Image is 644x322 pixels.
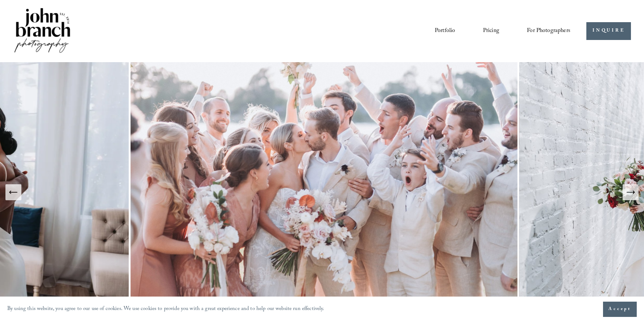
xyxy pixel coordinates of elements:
[483,25,499,37] a: Pricing
[435,25,455,37] a: Portfolio
[527,25,570,37] a: folder dropdown
[623,184,639,200] button: Next Slide
[586,22,631,40] a: INQUIRE
[13,7,72,56] img: John Branch IV Photography
[527,25,570,37] span: For Photographers
[608,306,631,313] span: Accept
[603,302,637,317] button: Accept
[7,304,325,315] p: By using this website, you agree to our use of cookies. We use cookies to provide you with a grea...
[5,184,21,200] button: Previous Slide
